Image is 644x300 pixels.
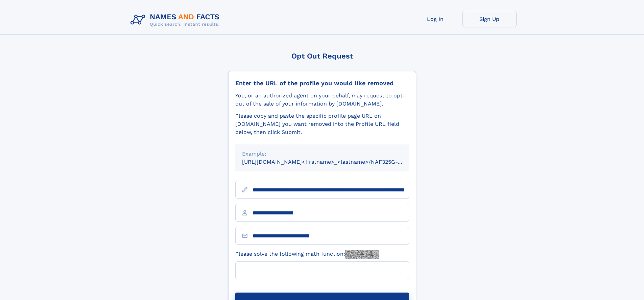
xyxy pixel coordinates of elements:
label: Please solve the following math function: [235,250,379,259]
div: Example: [242,150,402,158]
a: Log In [408,11,462,27]
div: Enter the URL of the profile you would like removed [235,79,409,87]
div: Opt Out Request [228,52,416,60]
small: [URL][DOMAIN_NAME]<firstname>_<lastname>/NAF325G-xxxxxxxx [242,159,422,165]
img: Logo Names and Facts [128,11,225,29]
div: You, or an authorized agent on your behalf, may request to opt-out of the sale of your informatio... [235,92,409,108]
div: Please copy and paste the specific profile page URL on [DOMAIN_NAME] you want removed into the Pr... [235,112,409,136]
a: Sign Up [462,11,517,27]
